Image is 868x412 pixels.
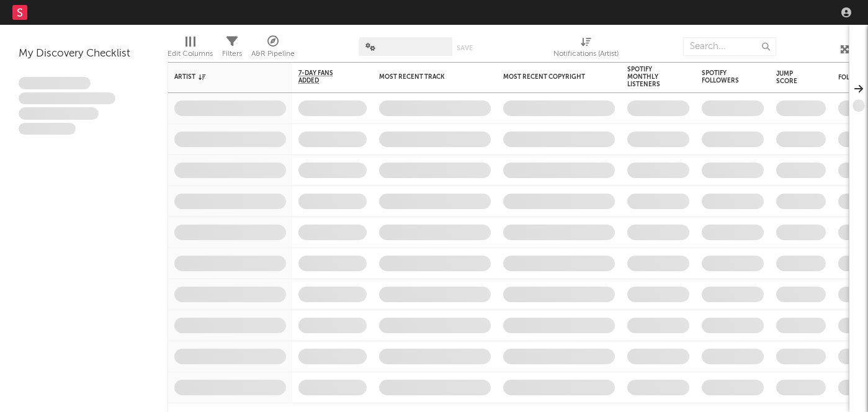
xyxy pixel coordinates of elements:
div: Filters [222,31,242,67]
span: 7-Day Fans Added [298,69,348,84]
span: Integer aliquet in purus et [19,92,115,105]
div: Notifications (Artist) [553,31,619,67]
div: Edit Columns [168,31,213,67]
div: Notifications (Artist) [553,47,619,61]
div: Artist [174,73,267,81]
input: Search... [683,37,776,56]
div: A&R Pipeline [251,47,295,61]
div: My Discovery Checklist [19,47,149,61]
div: Most Recent Track [379,73,472,81]
div: Most Recent Copyright [503,73,596,81]
div: Spotify Monthly Listeners [627,66,671,88]
span: Aliquam viverra [19,123,76,135]
div: Filters [222,47,242,61]
div: Jump Score [776,70,807,85]
div: Edit Columns [168,47,213,61]
span: Praesent ac interdum [19,107,99,120]
span: Lorem ipsum dolor [19,77,91,89]
button: Save [457,45,473,52]
div: Spotify Followers [702,69,745,84]
div: A&R Pipeline [251,31,295,67]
